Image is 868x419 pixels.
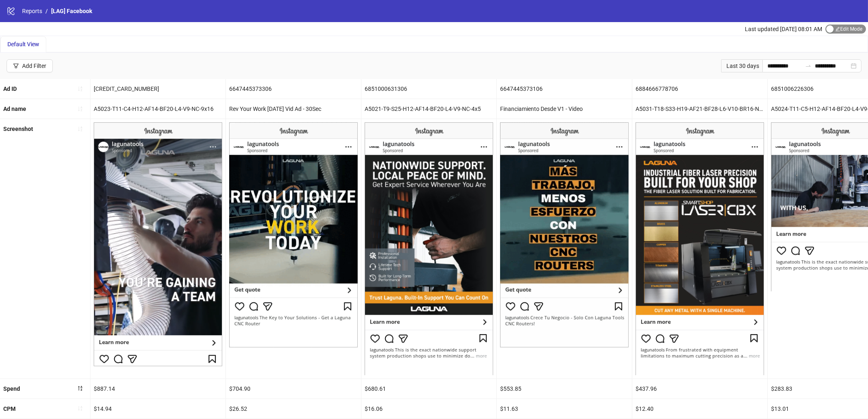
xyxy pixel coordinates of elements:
div: A5023-T11-C4-H12-AF14-BF20-L4-V9-NC-9x16 [90,99,225,119]
span: sort-ascending [77,86,83,92]
img: Screenshot 6851000631306 [365,122,493,375]
b: Ad ID [3,86,17,92]
div: $11.63 [497,399,632,419]
div: $14.94 [90,399,225,419]
div: $887.14 [90,379,225,399]
a: Reports [20,7,44,16]
img: Screenshot 6647445373106 [500,122,629,347]
div: [CREDIT_CARD_NUMBER] [90,79,225,99]
span: Default View [7,41,39,47]
span: sort-ascending [77,405,83,411]
span: Last updated [DATE] 08:01 AM [745,26,822,32]
div: Add Filter [22,63,46,69]
div: 6884666778706 [632,79,767,99]
span: to [805,63,812,69]
div: $680.61 [361,379,496,399]
span: [LAG] Facebook [51,8,92,14]
span: sort-ascending [77,126,83,132]
div: Last 30 days [721,59,762,72]
div: $26.52 [226,399,361,419]
img: Screenshot 6884666778706 [636,122,764,375]
div: A5031-T18-S33-H19-AF21-BF28-L6-V10-BR16-NC-4x5 [632,99,767,119]
div: Rev Your Work [DATE] Vid Ad - 30Sec [226,99,361,119]
span: sort-ascending [77,106,83,112]
button: Add Filter [7,59,53,72]
div: A5021-T9-S25-H12-AF14-BF20-L4-V9-NC-4x5 [361,99,496,119]
div: 6851000631306 [361,79,496,99]
div: $437.96 [632,379,767,399]
div: $16.06 [361,399,496,419]
img: Screenshot 6647445373306 [229,122,358,347]
b: Spend [3,385,20,392]
div: Financiamiento Desde V1 - Video [497,99,632,119]
span: sort-descending [77,385,83,391]
div: $704.90 [226,379,361,399]
li: / [45,7,48,16]
b: Screenshot [3,126,33,132]
div: $553.85 [497,379,632,399]
div: $12.40 [632,399,767,419]
b: Ad name [3,106,26,112]
img: Screenshot 6851003059706 [94,122,222,366]
div: 6647445373306 [226,79,361,99]
div: 6647445373106 [497,79,632,99]
span: filter [13,63,19,69]
span: swap-right [805,63,812,69]
b: CPM [3,405,16,412]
